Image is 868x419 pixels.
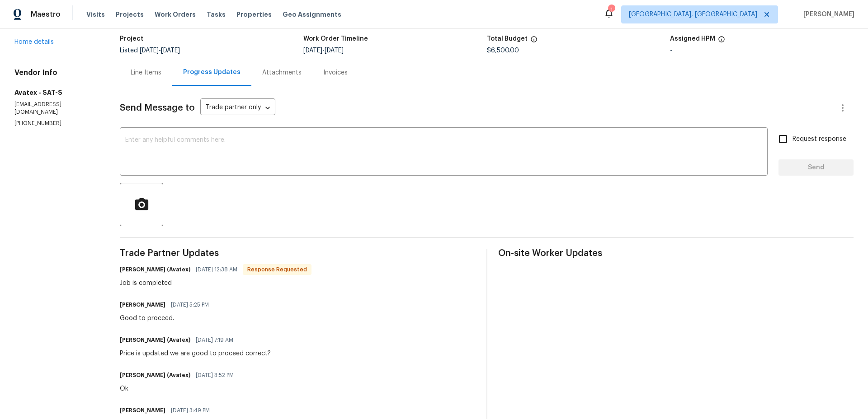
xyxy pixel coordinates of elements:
[303,47,322,54] span: [DATE]
[530,36,538,47] span: The total cost of line items that have been proposed by Opendoor. This sum includes line items th...
[487,47,519,54] span: $6,500.00
[120,265,190,274] h6: [PERSON_NAME] (Avatex)
[183,68,241,77] div: Progress Updates
[14,39,54,45] a: Home details
[86,10,105,19] span: Visits
[196,265,237,274] span: [DATE] 12:38 AM
[670,47,854,54] div: -
[283,10,341,19] span: Geo Assignments
[196,371,234,380] span: [DATE] 3:52 PM
[120,249,475,258] span: Trade Partner Updates
[155,10,196,19] span: Work Orders
[14,88,98,97] h5: Avatex - SAT-S
[325,47,344,54] span: [DATE]
[207,11,226,18] span: Tasks
[120,103,195,112] span: Send Message to
[800,10,854,19] span: [PERSON_NAME]
[793,135,846,144] span: Request response
[196,335,233,345] span: [DATE] 7:19 AM
[120,314,214,323] div: Good to proceed.
[161,47,180,54] span: [DATE]
[14,120,98,127] p: [PHONE_NUMBER]
[323,68,348,77] div: Invoices
[236,10,272,19] span: Properties
[670,36,715,42] h5: Assigned HPM
[303,36,368,42] h5: Work Order Timeline
[120,384,239,393] div: Ok
[629,10,757,19] span: [GEOGRAPHIC_DATA], [GEOGRAPHIC_DATA]
[171,406,210,415] span: [DATE] 3:49 PM
[608,5,614,14] div: 1
[303,47,344,54] span: -
[171,300,209,309] span: [DATE] 5:25 PM
[14,101,98,116] p: [EMAIL_ADDRESS][DOMAIN_NAME]
[487,36,528,42] h5: Total Budget
[120,300,165,309] h6: [PERSON_NAME]
[244,265,311,274] span: Response Requested
[31,10,61,19] span: Maestro
[120,335,190,345] h6: [PERSON_NAME] (Avatex)
[262,68,302,77] div: Attachments
[120,279,311,288] div: Job is completed
[116,10,144,19] span: Projects
[120,47,180,54] span: Listed
[120,36,143,42] h5: Project
[131,68,161,77] div: Line Items
[140,47,159,54] span: [DATE]
[14,68,98,77] h4: Vendor Info
[498,249,854,258] span: On-site Worker Updates
[120,349,271,358] div: Price is updated we are good to proceed correct?
[718,36,725,47] span: The hpm assigned to this work order.
[120,406,165,415] h6: [PERSON_NAME]
[120,371,190,380] h6: [PERSON_NAME] (Avatex)
[200,101,275,116] div: Trade partner only
[140,47,180,54] span: -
